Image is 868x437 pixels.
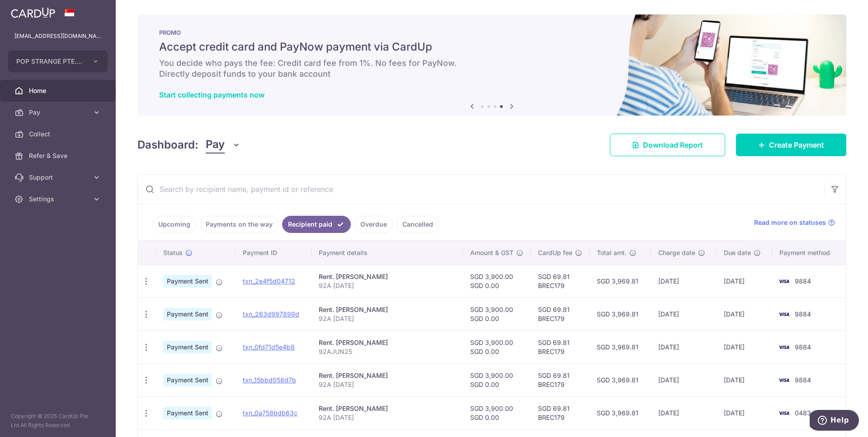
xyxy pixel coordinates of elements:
[810,410,859,432] iframe: Opens a widget where you can find more information
[11,7,55,18] img: CardUp
[736,134,846,156] a: Create Payment
[319,281,456,290] p: 92A [DATE]
[282,216,351,233] a: Recipient paid
[159,29,825,36] p: PROMO
[29,86,89,95] span: Home
[319,404,456,413] div: Rent. [PERSON_NAME]
[795,409,811,417] span: 0483
[531,396,590,429] td: SGD 69.81 BREC179
[29,151,89,160] span: Refer & Save
[319,314,456,323] p: 92A [DATE]
[206,136,225,153] span: Pay
[795,376,811,384] span: 9884
[319,347,456,356] p: 92AJUN25
[651,265,717,298] td: [DATE]
[152,216,196,233] a: Upcoming
[590,330,651,363] td: SGD 3,969.81
[463,396,531,429] td: SGD 3,900.00 SGD 0.00
[643,139,703,150] span: Download Report
[319,272,456,281] div: Rent. [PERSON_NAME]
[8,51,108,72] button: POP STRANGE PTE. LTD.
[159,90,264,99] a: Start collecting payments now
[29,195,89,204] span: Settings
[590,298,651,330] td: SGD 3,969.81
[243,277,295,285] a: txn_2e4f5d04712
[463,265,531,298] td: SGD 3,900.00 SGD 0.00
[163,248,183,257] span: Status
[319,380,456,389] p: 92A [DATE]
[29,108,89,117] span: Pay
[163,374,212,386] span: Payment Sent
[243,343,295,351] a: txn_0fd71d5e4b8
[717,330,772,363] td: [DATE]
[717,363,772,396] td: [DATE]
[651,330,717,363] td: [DATE]
[137,137,198,153] h4: Dashboard:
[200,216,278,233] a: Payments on the way
[775,408,793,418] img: Bank Card
[163,407,212,419] span: Payment Sent
[597,248,627,257] span: Total amt.
[651,396,717,429] td: [DATE]
[319,305,456,314] div: Rent. [PERSON_NAME]
[159,40,825,54] h5: Accept credit card and PayNow payment via CardUp
[610,134,725,156] a: Download Report
[775,276,793,287] img: Bank Card
[319,413,456,422] p: 92A [DATE]
[795,343,811,351] span: 9884
[16,57,83,66] span: POP STRANGE PTE. LTD.
[163,341,212,353] span: Payment Sent
[163,308,212,321] span: Payment Sent
[396,216,439,233] a: Cancelled
[470,248,514,257] span: Amount & GST
[590,396,651,429] td: SGD 3,969.81
[159,58,825,79] h6: You decide who pays the fee: Credit card fee from 1%. No fees for PayNow. Directly deposit funds ...
[531,363,590,396] td: SGD 69.81 BREC179
[531,298,590,330] td: SGD 69.81 BREC179
[795,310,811,318] span: 9884
[651,298,717,330] td: [DATE]
[319,338,456,347] div: Rent. [PERSON_NAME]
[590,265,651,298] td: SGD 3,969.81
[463,363,531,396] td: SGD 3,900.00 SGD 0.00
[717,396,772,429] td: [DATE]
[717,265,772,298] td: [DATE]
[243,376,296,384] a: txn_15bbd058d7b
[319,371,456,380] div: Rent. [PERSON_NAME]
[658,248,695,257] span: Charge date
[775,309,793,320] img: Bank Card
[29,173,89,182] span: Support
[795,277,811,285] span: 9884
[243,310,299,318] a: txn_263d997899d
[538,248,572,257] span: CardUp fee
[754,218,835,227] a: Read more on statuses
[754,218,826,227] span: Read more on statuses
[775,342,793,353] img: Bank Card
[206,136,241,153] button: Pay
[772,241,846,265] th: Payment method
[651,363,717,396] td: [DATE]
[531,265,590,298] td: SGD 69.81 BREC179
[531,330,590,363] td: SGD 69.81 BREC179
[463,298,531,330] td: SGD 3,900.00 SGD 0.00
[29,130,89,139] span: Collect
[14,32,101,41] p: [EMAIL_ADDRESS][DOMAIN_NAME]
[590,363,651,396] td: SGD 3,969.81
[724,248,751,257] span: Due date
[163,275,212,288] span: Payment Sent
[717,298,772,330] td: [DATE]
[236,241,311,265] th: Payment ID
[311,241,463,265] th: Payment details
[137,14,846,116] img: paynow Banner
[775,375,793,386] img: Bank Card
[354,216,393,233] a: Overdue
[769,139,824,150] span: Create Payment
[463,330,531,363] td: SGD 3,900.00 SGD 0.00
[243,409,297,417] a: txn_0a758bdb63c
[138,175,824,204] input: Search by recipient name, payment id or reference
